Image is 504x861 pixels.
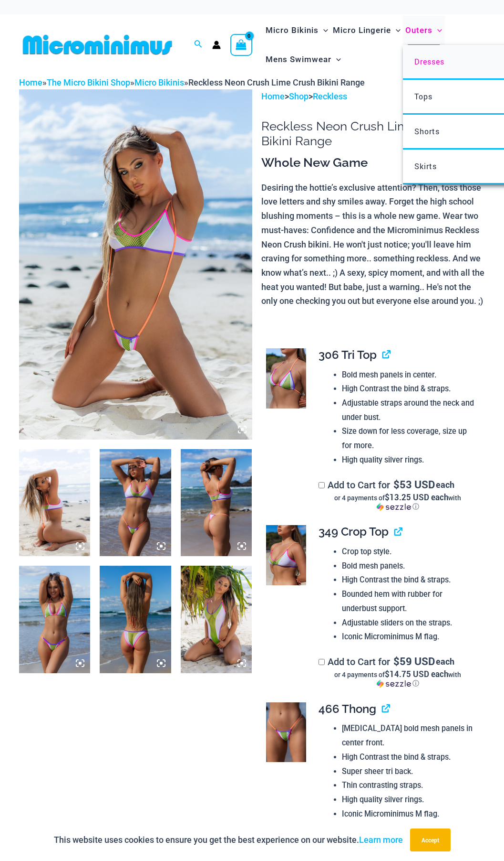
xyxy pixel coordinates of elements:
li: High quality silver rings. [342,453,477,467]
h3: Whole New Game [261,155,485,171]
a: Home [19,77,42,87]
img: Reckless Neon Crush Lime Crush 349 Crop Top 466 Thong [100,449,171,556]
li: Adjustable straps around the neck and under bust. [342,396,477,424]
a: OutersMenu ToggleMenu Toggle [403,16,444,45]
span: 59 USD [393,657,435,666]
a: Learn more [359,835,403,845]
li: Crop top style. [342,545,477,559]
a: Shop [289,91,309,101]
h1: Reckless Neon Crush Lime Crush Bikini Range [261,119,485,149]
li: Iconic Microminimus M flag. [342,807,477,821]
li: High Contrast the bind & straps. [342,750,477,764]
span: $ [393,654,400,668]
img: Reckless Neon Crush Lime Crush 349 Crop Top [266,525,306,585]
span: » » » [19,77,365,87]
span: Reckless Neon Crush Lime Crush Bikini Range [188,77,365,87]
span: Dresses [414,56,444,66]
img: MM SHOP LOGO FLAT [19,34,176,55]
div: or 4 payments of$13.25 USD eachwithSezzle Click to learn more about Sezzle [319,493,477,511]
span: Menu Toggle [331,47,341,72]
span: 349 Crop Top [319,525,389,538]
span: $14.75 USD each [385,668,448,679]
li: Super sheer tri back. [342,764,477,779]
li: High Contrast the bind & straps. [342,573,477,587]
img: Reckless Neon Crush Lime Crush 349 Crop Top 4561 Sling [19,89,252,440]
nav: Site Navigation [262,14,485,75]
span: Menu Toggle [319,18,328,43]
p: > > [261,89,485,104]
span: Outers [405,18,432,43]
a: Search icon link [194,39,203,51]
a: Micro BikinisMenu ToggleMenu Toggle [263,16,330,45]
p: Desiring the hottie’s exclusive attention? Then, toss those love letters and shy smiles away. For... [261,181,485,308]
a: View Shopping Cart, empty [230,34,252,56]
img: Sezzle [377,503,411,511]
img: Reckless Neon Crush Lime Crush 306 Tri Top 296 Cheeky Bottom [19,566,90,673]
li: Bounded hem with rubber for underbust support. [342,587,477,615]
span: $13.25 USD each [385,492,448,503]
span: Menu Toggle [432,18,442,43]
img: Reckless Neon Crush Lime Crush 349 Crop Top 466 Thong [181,449,252,556]
img: Reckless Neon Crush Lime Crush 349 Crop Top 4561 Sling [19,449,90,556]
img: Reckless Neon Crush Lime Crush 306 Tri Top [266,348,306,409]
img: Sezzle [377,679,411,688]
label: Add to Cart for [319,479,477,511]
a: Home [261,91,285,101]
img: Reckless Neon Crush Lime Crush 466 Thong 05 [266,702,306,763]
a: Reckless [313,91,347,101]
li: Bold mesh panels in center. [342,368,477,382]
li: Thin contrasting straps. [342,778,477,793]
span: 306 Tri Top [319,348,377,362]
li: Adjustable sliders on the straps. [342,616,477,630]
span: $ [393,477,400,491]
div: or 4 payments of$14.75 USD eachwithSezzle Click to learn more about Sezzle [319,670,477,688]
span: each [436,657,454,666]
span: Menu Toggle [391,18,401,43]
span: Micro Lingerie [333,18,391,43]
input: Add to Cart for$53 USD eachor 4 payments of$13.25 USD eachwithSezzle Click to learn more about Se... [319,482,325,488]
img: Reckless Neon Crush Lime Crush 306 Tri Top 296 Cheeky Bottom [100,566,171,673]
a: Micro LingerieMenu ToggleMenu Toggle [330,16,403,45]
input: Add to Cart for$59 USD eachor 4 payments of$14.75 USD eachwithSezzle Click to learn more about Se... [319,659,325,665]
div: or 4 payments of with [319,493,477,511]
a: The Micro Bikini Shop [47,77,130,87]
li: High quality silver rings. [342,793,477,807]
li: [MEDICAL_DATA] bold mesh panels in center front. [342,721,477,750]
label: Add to Cart for [319,656,477,688]
span: Skirts [414,161,437,171]
span: each [436,480,454,489]
span: Shorts [414,126,440,136]
span: Tops [414,91,432,101]
span: 466 Thong [319,702,376,716]
p: This website uses cookies to ensure you get the best experience on our website. [54,833,403,847]
a: Mens SwimwearMenu ToggleMenu Toggle [263,45,343,74]
li: Iconic Microminimus M flag. [342,630,477,644]
button: Accept [410,829,451,851]
span: Mens Swimwear [266,47,331,72]
li: Size down for less coverage, size up for more. [342,424,477,452]
div: or 4 payments of with [319,670,477,688]
a: Account icon link [212,41,221,49]
span: 53 USD [393,480,435,489]
img: Reckless Neon Crush Lime Crush 879 One Piece [181,566,252,673]
li: Bold mesh panels. [342,559,477,573]
li: High Contrast the bind & straps. [342,382,477,396]
a: Micro Bikinis [134,77,184,87]
span: Micro Bikinis [266,18,319,43]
